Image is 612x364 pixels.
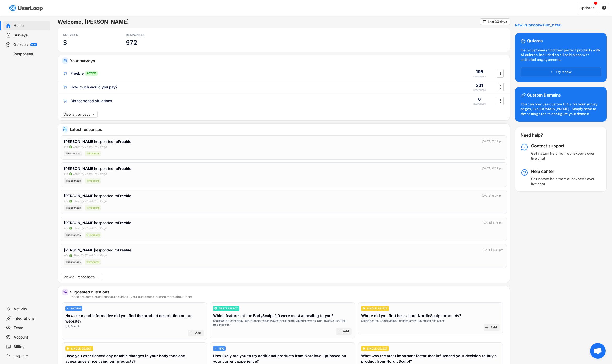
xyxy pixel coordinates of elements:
[488,20,507,23] div: Last 30 days
[70,127,506,131] div: Latest responses
[64,151,82,156] div: 1 Responses
[64,178,82,184] div: 1 Responses
[69,200,72,203] img: 1156660_ecommerce_logo_shopify_icon%20%281%29.png
[85,232,101,238] div: 2 Products
[498,69,503,77] button: 
[85,178,101,184] div: 1 Products
[214,347,217,350] img: AdjustIcon.svg
[531,169,597,174] div: Help center
[71,307,81,310] div: RATING
[64,232,82,238] div: 1 Responses
[71,84,117,90] div: How much would you pay?
[64,193,132,199] div: responded to
[64,248,95,252] strong: [PERSON_NAME]
[14,23,48,28] div: Home
[8,3,45,13] img: userloop-logo-01.svg
[500,98,501,104] text: 
[64,166,132,171] div: responded to
[71,71,84,76] div: Freebie
[482,139,503,144] div: [DATE] 7:43 pm
[31,44,36,46] div: BETA
[213,313,334,318] div: Which features of the BodySculpt 1.0 were most appealing to you?
[85,259,101,265] div: 1 Products
[602,5,606,10] text: 
[126,33,173,37] div: RESPONSES
[64,139,95,144] strong: [PERSON_NAME]
[14,344,48,349] div: Billing
[498,97,503,105] button: 
[73,145,107,149] div: Shopify Thank You Page
[14,33,48,38] div: Surveys
[361,319,444,323] div: Online Search, Social Media, Friends/Family, Advertisement, Other
[521,102,601,116] div: You can now use custom URLs for your survey pages, like [DOMAIN_NAME]. Simply head to the setting...
[73,253,107,258] div: Shopify Thank You Page
[73,199,107,204] div: Shopify Thank You Page
[498,83,503,91] button: 
[85,205,101,211] div: 1 Products
[63,33,110,37] div: SURVEYS
[476,82,483,88] div: 231
[361,353,500,364] div: What was the most important factor that influenced your decision to buy a product from NordicSculpt?
[85,151,101,156] div: 1 Products
[64,199,68,204] div: via
[343,329,349,334] div: Add
[70,295,506,298] div: These are some questions you could ask your customers to learn more about them
[63,290,67,294] img: MagicMajor%20%28Purple%29.svg
[73,172,107,176] div: Shopify Thank You Page
[482,248,503,252] div: [DATE] 4:41 pm
[64,253,68,258] div: via
[14,316,48,321] div: Integrations
[500,84,501,90] text: 
[118,221,131,225] strong: Freebie
[521,48,601,62] div: Help customers find their perfect products with AI quizzes. Included on all paid plans with unlim...
[521,67,601,76] button: Try it now
[531,176,597,186] div: Get instant help from our experts over live chat
[63,39,67,47] h3: 3
[590,343,606,359] div: Open chat
[14,307,48,312] div: Activity
[482,166,503,171] div: [DATE] 6:37 pm
[70,290,506,294] div: Suggested questions
[13,42,28,47] div: Quizzes
[527,93,561,98] div: Custom Domains
[579,6,594,10] div: Updates
[473,89,486,92] div: RESPONSES
[61,274,102,280] button: View all responses →
[473,103,486,105] div: RESPONSES
[362,347,365,350] img: CircleTickMinorWhite.svg
[85,71,98,76] div: ACTIVE
[126,39,137,47] h3: 972
[65,313,204,324] div: How clear and informative did you find the product description on our website?
[69,172,72,175] img: 1156660_ecommerce_logo_shopify_icon%20%281%29.png
[64,172,68,176] div: via
[64,205,82,211] div: 1 Responses
[118,139,131,144] strong: Freebie
[61,111,98,118] button: View all surveys →
[483,20,486,24] text: 
[527,38,543,44] div: Quizzes
[473,75,486,78] div: RESPONSES
[219,347,224,350] div: NPS
[58,18,480,25] h6: Welcome, [PERSON_NAME]
[64,145,68,149] div: via
[64,247,132,253] div: responded to
[71,98,112,104] div: Disheartened situations
[67,307,69,310] img: AdjustIcon.svg
[64,194,95,198] strong: [PERSON_NAME]
[521,132,557,138] div: Need help?
[69,145,72,148] img: 1156660_ecommerce_logo_shopify_icon%20%281%29.png
[531,143,597,149] div: Contact support
[515,24,561,28] div: NEW IN [GEOGRAPHIC_DATA]
[602,6,606,10] button: 
[14,354,48,359] div: Log Out
[64,139,132,144] div: responded to
[71,347,92,350] div: SINGLE SELECT
[65,324,79,328] div: 1, 2, 3, 4, 5
[195,331,201,335] div: Add
[482,194,503,198] div: [DATE] 6:07 pm
[14,335,48,340] div: Account
[476,69,483,74] div: 196
[482,221,503,225] div: [DATE] 5:16 pm
[556,70,572,74] span: Try it now
[14,52,48,57] div: Responses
